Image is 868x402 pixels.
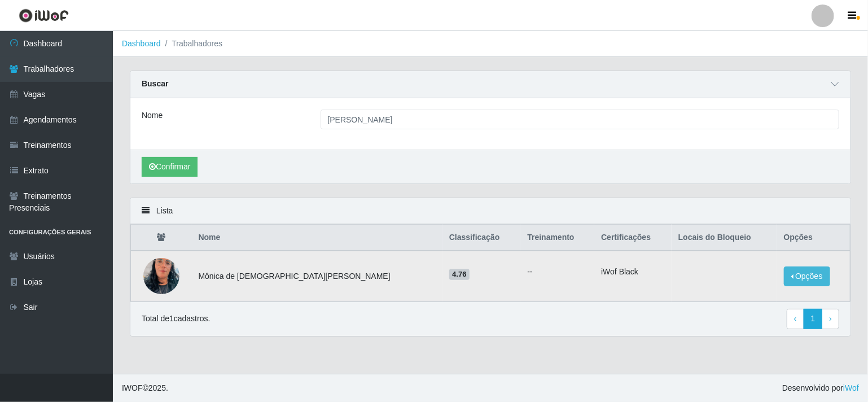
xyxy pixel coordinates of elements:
[191,251,442,301] td: Mônica de [DEMOGRAPHIC_DATA][PERSON_NAME]
[594,225,672,251] th: Certificações
[321,110,840,129] input: Digite o Nome...
[784,266,830,286] button: Opções
[442,225,520,251] th: Classificação
[143,244,179,308] img: 1754502554745.jpeg
[787,309,839,329] nav: pagination
[142,157,198,177] button: Confirmar
[822,309,839,329] a: Next
[142,313,210,325] p: Total de 1 cadastros.
[672,225,777,251] th: Locais do Bloqueio
[601,266,665,278] li: iWof Black
[777,225,851,251] th: Opções
[161,38,223,50] li: Trabalhadores
[130,198,851,224] div: Lista
[142,79,168,88] strong: Buscar
[122,382,168,394] span: © 2025 .
[449,269,470,280] span: 4.76
[520,225,594,251] th: Treinamento
[829,314,832,323] span: ›
[782,382,859,394] span: Desenvolvido por
[794,314,797,323] span: ‹
[843,383,859,392] a: iWof
[804,309,823,329] a: 1
[122,383,143,392] span: IWOF
[19,8,69,23] img: CoreUI Logo
[191,225,442,251] th: Nome
[527,266,588,278] ul: --
[113,31,868,57] nav: breadcrumb
[787,309,804,329] a: Previous
[142,110,163,121] label: Nome
[122,39,161,48] a: Dashboard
